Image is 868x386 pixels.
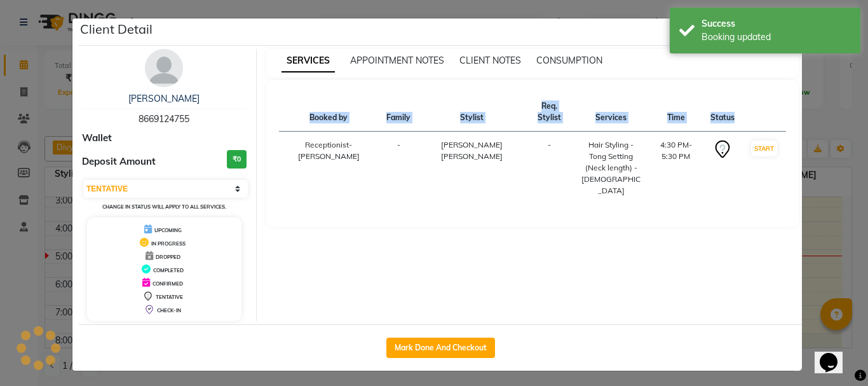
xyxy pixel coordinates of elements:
th: Family [379,93,418,132]
span: Wallet [82,131,112,146]
span: APPOINTMENT NOTES [350,55,444,66]
iframe: chat widget [815,335,855,373]
span: UPCOMING [154,227,182,233]
th: Booked by [279,93,379,132]
h3: ₹0 [227,150,247,169]
a: [PERSON_NAME] [128,93,200,104]
span: SERVICES [281,50,335,72]
button: Mark Done And Checkout [386,338,495,358]
span: CONFIRMED [153,280,183,287]
span: DROPPED [156,254,180,260]
span: COMPLETED [153,267,184,273]
th: Time [649,93,703,132]
span: CONSUMPTION [536,55,602,66]
td: Receptionist- [PERSON_NAME] [279,132,379,205]
th: Req. Stylist [526,93,573,132]
span: [PERSON_NAME] [PERSON_NAME] [441,140,503,161]
span: Deposit Amount [82,155,156,169]
td: 4:30 PM-5:30 PM [649,132,703,205]
h5: Client Detail [80,20,153,39]
div: Hair Styling - Tong Setting (Neck length) - [DEMOGRAPHIC_DATA] [581,139,642,196]
div: Success [702,17,851,31]
span: 8669124755 [139,113,189,125]
td: - [526,132,573,205]
th: Services [573,93,649,132]
th: Status [703,93,742,132]
button: START [751,141,777,156]
div: Booking updated [702,31,851,44]
span: TENTATIVE [156,294,183,300]
td: - [379,132,418,205]
img: avatar [145,49,183,87]
small: Change in status will apply to all services. [102,203,226,210]
th: Stylist [418,93,526,132]
span: CHECK-IN [157,307,181,314]
span: CLIENT NOTES [459,55,521,66]
span: IN PROGRESS [151,240,186,247]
